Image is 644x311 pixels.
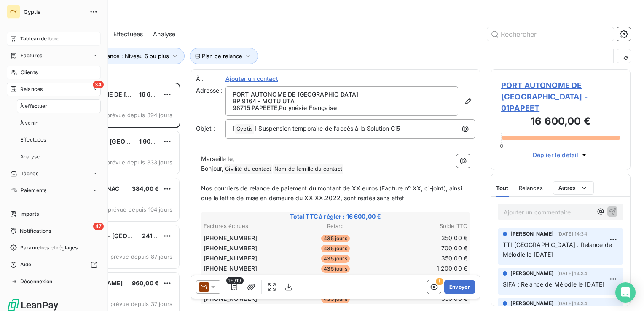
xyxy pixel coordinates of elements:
[21,187,46,194] span: Paiements
[21,170,38,177] span: Tâches
[196,87,223,94] span: Adresse :
[113,30,143,38] span: Effectuées
[93,223,104,230] span: 47
[20,278,53,285] span: Déconnexion
[110,300,172,307] span: prévue depuis 37 jours
[380,274,468,283] td: 350,00 €
[201,165,223,172] span: Bonjour,
[20,153,40,161] span: Analyse
[321,235,349,242] span: 435 jours
[201,185,464,201] span: Nos courriers de relance de paiement du montant de XX euros (Facture n° XX, ci-joint), ainsi que ...
[7,5,20,19] div: GY
[20,136,46,144] span: Effectuées
[380,264,468,273] td: 1 200,00 €
[500,142,503,149] span: 0
[530,150,591,160] button: Déplier le détail
[196,75,225,83] label: À :
[21,52,42,59] span: Factures
[202,212,469,221] span: Total TTC à régler : 16 600,00 €
[226,277,244,284] span: 19/19
[273,164,343,174] span: Nom de famille du contact
[510,230,554,238] span: [PERSON_NAME]
[487,27,614,41] input: Rechercher
[7,258,101,271] a: Aide
[40,83,180,311] div: grid
[255,125,400,132] span: ] Suspension temporaire de l’accès à la Solution Ci5
[60,48,185,64] button: Niveau de relance : Niveau 6 ou plus
[59,232,174,239] span: APL Co. Pte. Ltd - [GEOGRAPHIC_DATA]
[519,185,543,191] span: Relances
[132,279,159,287] span: 960,00 €
[201,155,234,162] span: Marseille le,
[107,159,172,166] span: prévue depuis 333 jours
[533,150,579,159] span: Déplier le détail
[204,254,257,263] span: [PHONE_NUMBER]
[20,119,38,127] span: À venir
[142,232,167,239] span: 241,08 €
[59,138,172,145] span: CLIENTS DIVERS [GEOGRAPHIC_DATA]
[380,254,468,263] td: 350,00 €
[190,48,258,64] button: Plan de relance
[72,53,169,59] span: Niveau de relance : Niveau 6 ou plus
[110,253,172,260] span: prévue depuis 87 jours
[235,124,254,134] span: Gyptis
[204,274,257,283] span: [PHONE_NUMBER]
[204,234,257,242] span: [PHONE_NUMBER]
[132,185,159,192] span: 384,00 €
[108,206,172,213] span: prévue depuis 104 jours
[233,98,451,105] p: BP 9164 - MOTU UTA
[196,125,215,132] span: Objet :
[380,233,468,243] td: 350,00 €
[153,30,175,38] span: Analyse
[139,91,174,98] span: 16 600,00 €
[233,105,451,111] p: 98715 PAPEETE , Polynésie Française
[20,35,59,43] span: Tableau de bord
[20,210,39,218] span: Imports
[20,86,43,93] span: Relances
[380,244,468,253] td: 700,00 €
[557,231,587,236] span: [DATE] 14:34
[321,255,349,263] span: 435 jours
[20,227,51,235] span: Notifications
[496,185,509,191] span: Tout
[615,282,636,303] div: Open Intercom Messenger
[321,245,349,252] span: 435 jours
[20,102,48,110] span: À effectuer
[93,81,104,88] span: 34
[553,181,594,195] button: Autres
[380,222,468,231] th: Solde TTC
[557,301,587,306] span: [DATE] 14:34
[557,271,587,276] span: [DATE] 14:34
[202,53,242,59] span: Plan de relance
[233,125,235,132] span: [
[321,265,349,273] span: 435 jours
[503,281,604,288] span: SIFA : Relance de Mélodie le [DATE]
[510,270,554,277] span: [PERSON_NAME]
[292,222,379,231] th: Retard
[21,69,38,76] span: Clients
[59,91,186,98] span: PORT AUTONOME DE [GEOGRAPHIC_DATA]
[20,261,32,268] span: Aide
[503,241,614,258] span: TTI [GEOGRAPHIC_DATA] : Relance de Mélodie le [DATE]
[224,164,272,174] span: Civilité du contact
[233,91,451,98] p: PORT AUTONOME DE [GEOGRAPHIC_DATA]
[510,300,554,307] span: [PERSON_NAME]
[501,114,620,131] h3: 16 600,00 €
[225,75,278,83] span: Ajouter un contact
[204,264,257,273] span: [PHONE_NUMBER]
[139,138,170,145] span: 1 900,00 €
[444,280,475,294] button: Envoyer
[24,8,84,15] span: Gyptis
[107,112,172,118] span: prévue depuis 394 jours
[203,222,291,231] th: Factures échues
[20,244,78,252] span: Paramètres et réglages
[204,244,257,252] span: [PHONE_NUMBER]
[501,80,620,114] span: PORT AUTONOME DE [GEOGRAPHIC_DATA] - 01PAPEET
